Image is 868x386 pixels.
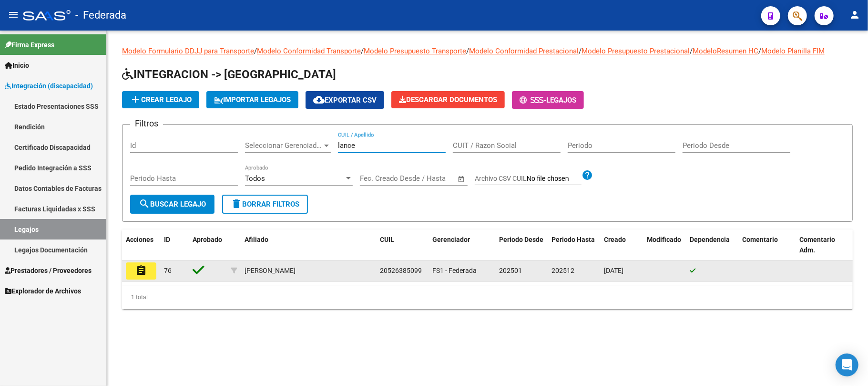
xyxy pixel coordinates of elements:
[313,94,325,105] mat-icon: cloud_download
[836,354,858,376] div: Open Intercom Messenger
[5,60,29,71] span: Inicio
[432,267,477,274] span: FS1 - Federada
[139,198,150,209] mat-icon: search
[643,230,686,261] datatable-header-cell: Modificado
[257,47,361,55] a: Modelo Conformidad Transporte
[122,46,853,309] div: / / / / / /
[380,267,422,274] span: 20526385099
[222,195,308,214] button: Borrar Filtros
[313,96,377,104] span: Exportar CSV
[164,267,172,274] span: 76
[5,40,54,50] span: Firma Express
[604,267,623,274] span: [DATE]
[469,47,579,55] a: Modelo Conformidad Prestacional
[796,230,853,261] datatable-header-cell: Comentario Adm.
[399,95,497,104] span: Descargar Documentos
[245,265,296,276] div: [PERSON_NAME]
[551,236,595,243] span: Periodo Hasta
[75,5,126,26] span: - Federada
[391,91,505,108] button: Descargar Documentos
[499,267,522,274] span: 202501
[475,175,527,182] span: Archivo CSV CUIL
[512,91,584,109] button: -Legajos
[122,91,199,108] button: Crear Legajo
[495,230,548,261] datatable-header-cell: Periodo Desde
[582,47,690,55] a: Modelo Presupuesto Prestacional
[360,174,398,183] input: Fecha inicio
[742,236,778,243] span: Comentario
[241,230,376,261] datatable-header-cell: Afiliado
[407,174,453,183] input: Fecha fin
[245,236,268,243] span: Afiliado
[738,230,796,261] datatable-header-cell: Comentario
[126,236,153,243] span: Acciones
[548,230,600,261] datatable-header-cell: Periodo Hasta
[245,174,265,183] span: Todos
[193,236,222,243] span: Aprobado
[5,286,81,296] span: Explorador de Archivos
[306,91,384,109] button: Exportar CSV
[231,200,299,209] span: Borrar Filtros
[604,236,626,243] span: Creado
[690,236,730,243] span: Dependencia
[189,230,227,261] datatable-header-cell: Aprobado
[214,95,291,104] span: IMPORTAR LEGAJOS
[849,9,860,21] mat-icon: person
[761,47,825,55] a: Modelo Planilla FIM
[139,200,206,209] span: Buscar Legajo
[499,236,543,243] span: Periodo Desde
[130,117,163,130] h3: Filtros
[245,141,322,150] span: Seleccionar Gerenciador
[122,285,853,309] div: 1 total
[160,230,189,261] datatable-header-cell: ID
[686,230,738,261] datatable-header-cell: Dependencia
[647,236,681,243] span: Modificado
[582,169,593,181] mat-icon: help
[520,96,546,104] span: -
[376,230,429,261] datatable-header-cell: CUIL
[206,91,298,108] button: IMPORTAR LEGAJOS
[693,47,758,55] a: ModeloResumen HC
[364,47,466,55] a: Modelo Presupuesto Transporte
[122,47,254,55] a: Modelo Formulario DDJJ para Transporte
[432,236,470,243] span: Gerenciador
[456,174,467,185] button: Open calendar
[5,81,93,91] span: Integración (discapacidad)
[122,230,160,261] datatable-header-cell: Acciones
[527,175,582,183] input: Archivo CSV CUIL
[600,230,643,261] datatable-header-cell: Creado
[799,236,835,254] span: Comentario Adm.
[5,265,92,276] span: Prestadores / Proveedores
[135,265,147,276] mat-icon: assignment
[130,94,141,105] mat-icon: add
[164,236,170,243] span: ID
[546,96,576,104] span: Legajos
[231,198,242,209] mat-icon: delete
[380,236,394,243] span: CUIL
[551,267,574,274] span: 202512
[130,195,214,214] button: Buscar Legajo
[130,95,192,104] span: Crear Legajo
[122,68,336,81] span: INTEGRACION -> [GEOGRAPHIC_DATA]
[429,230,495,261] datatable-header-cell: Gerenciador
[8,9,19,21] mat-icon: menu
